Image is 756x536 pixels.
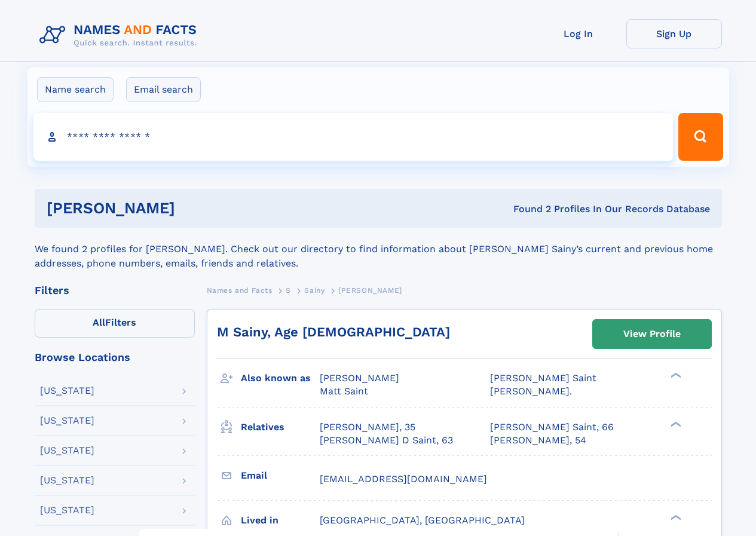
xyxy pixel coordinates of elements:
[338,286,402,295] span: [PERSON_NAME]
[490,434,586,447] a: [PERSON_NAME], 54
[320,473,487,485] span: [EMAIL_ADDRESS][DOMAIN_NAME]
[207,283,273,298] a: Names and Facts
[286,286,291,295] span: S
[35,352,195,363] div: Browse Locations
[241,417,320,437] h3: Relatives
[47,201,344,216] h1: [PERSON_NAME]
[304,283,325,298] a: Sainy
[623,320,681,348] div: View Profile
[93,317,105,328] span: All
[668,513,682,521] div: ❯
[490,421,614,434] a: [PERSON_NAME] Saint, 66
[668,420,682,428] div: ❯
[320,514,525,526] span: [GEOGRAPHIC_DATA], [GEOGRAPHIC_DATA]
[320,372,399,384] span: [PERSON_NAME]
[304,286,325,295] span: Sainy
[678,113,723,161] button: Search Button
[490,372,596,384] span: [PERSON_NAME] Saint
[40,416,94,425] div: [US_STATE]
[33,113,674,161] input: search input
[35,228,722,271] div: We found 2 profiles for [PERSON_NAME]. Check out our directory to find information about [PERSON_...
[593,320,711,348] a: View Profile
[668,372,682,379] div: ❯
[126,77,201,102] label: Email search
[241,510,320,531] h3: Lived in
[344,203,710,216] div: Found 2 Profiles In Our Records Database
[490,385,572,397] span: [PERSON_NAME].
[217,324,450,339] a: M Sainy, Age [DEMOGRAPHIC_DATA]
[40,476,94,485] div: [US_STATE]
[35,285,195,296] div: Filters
[35,19,207,51] img: Logo Names and Facts
[531,19,626,48] a: Log In
[241,465,320,486] h3: Email
[35,309,195,338] label: Filters
[37,77,114,102] label: Name search
[241,368,320,388] h3: Also known as
[320,385,368,397] span: Matt Saint
[40,446,94,455] div: [US_STATE]
[286,283,291,298] a: S
[320,421,415,434] a: [PERSON_NAME], 35
[626,19,722,48] a: Sign Up
[40,506,94,515] div: [US_STATE]
[320,434,453,447] a: [PERSON_NAME] D Saint, 63
[40,386,94,396] div: [US_STATE]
